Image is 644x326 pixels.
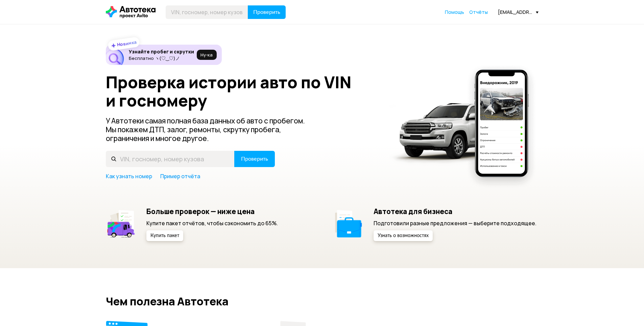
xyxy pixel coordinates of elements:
[146,219,278,227] p: Купите пакет отчётов, чтобы сэкономить до 65%.
[129,49,194,55] h6: Узнайте пробег и скрутки
[253,9,280,15] span: Проверить
[106,73,381,110] h1: Проверка истории авто по VIN и госномеру
[234,151,275,167] button: Проверить
[146,207,278,216] h5: Больше проверок — ниже цена
[106,151,235,167] input: VIN, госномер, номер кузова
[160,172,200,180] a: Пример отчёта
[241,156,268,162] span: Проверить
[150,233,179,238] span: Купить пакет
[129,55,194,61] p: Бесплатно ヽ(♡‿♡)ノ
[166,5,248,19] input: VIN, госномер, номер кузова
[200,52,213,57] span: Ну‑ка
[374,207,536,216] h5: Автотека для бизнеса
[106,295,539,307] h2: Чем полезна Автотека
[146,230,183,241] button: Купить пакет
[374,219,536,227] p: Подготовили разные предложения — выберите подходящее.
[248,5,286,19] button: Проверить
[116,39,137,48] strong: Новинка
[469,9,488,16] a: Отчёты
[106,116,316,143] p: У Автотеки самая полная база данных об авто с пробегом. Мы покажем ДТП, залог, ремонты, скрутку п...
[445,9,464,16] a: Помощь
[498,9,539,15] div: [EMAIL_ADDRESS][DOMAIN_NAME]
[378,233,429,238] span: Узнать о возможностях
[374,230,433,241] button: Узнать о возможностях
[106,172,152,180] a: Как узнать номер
